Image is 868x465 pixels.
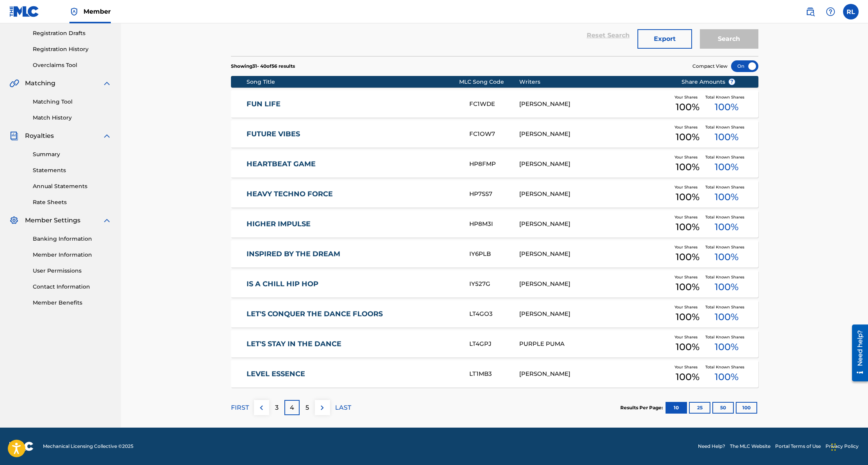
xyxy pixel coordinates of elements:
[318,403,327,412] img: right
[102,131,112,141] img: expand
[9,442,34,451] img: logo
[247,340,459,349] a: LET'S STAY IN THE DANCE
[676,370,699,384] span: 100 %
[290,403,294,412] p: 4
[469,250,519,259] div: IY6PLB
[692,63,728,70] span: Compact View
[231,63,295,70] p: Showing 31 - 40 of 56 results
[715,100,738,114] span: 100 %
[715,220,738,234] span: 100 %
[666,402,687,414] button: 10
[705,334,747,340] span: Total Known Shares
[730,443,770,450] a: The MLC Website
[705,154,747,160] span: Total Known Shares
[843,4,859,19] div: User Menu
[826,7,835,16] img: help
[519,100,669,109] div: [PERSON_NAME]
[33,198,112,206] a: Rate Sheets
[9,216,19,225] img: Member Settings
[519,310,669,319] div: [PERSON_NAME]
[705,124,747,130] span: Total Known Shares
[675,244,701,250] span: Your Shares
[33,150,112,159] a: Summary
[682,78,735,86] span: Share Amounts
[9,6,39,17] img: MLC Logo
[247,280,459,289] a: IS A CHILL HIP HOP
[519,340,669,349] div: PURPLE PUMA
[519,190,669,199] div: [PERSON_NAME]
[247,220,459,229] a: HIGHER IMPULSE
[675,154,701,160] span: Your Shares
[469,280,519,289] div: IY527G
[675,364,701,370] span: Your Shares
[675,304,701,310] span: Your Shares
[469,100,519,109] div: FC1WDE
[33,283,112,291] a: Contact Information
[676,190,699,204] span: 100 %
[831,435,836,459] div: Перетащить
[247,190,459,199] a: HEAVY TECHNO FORCE
[33,299,112,307] a: Member Benefits
[675,334,701,340] span: Your Shares
[335,403,351,412] p: LAST
[469,310,519,319] div: LT4GO3
[637,29,692,49] button: Export
[715,340,738,354] span: 100 %
[676,340,699,354] span: 100 %
[806,7,815,16] img: search
[247,160,459,169] a: HEARTBEAT GAME
[43,443,133,450] span: Mechanical Licensing Collective © 2025
[675,184,701,190] span: Your Shares
[802,4,818,19] a: Public Search
[705,274,747,280] span: Total Known Shares
[620,404,665,411] p: Results Per Page:
[689,402,710,414] button: 25
[33,267,112,275] a: User Permissions
[231,403,249,412] p: FIRST
[846,322,868,384] iframe: Resource Center
[676,130,699,144] span: 100 %
[33,98,112,106] a: Matching Tool
[25,216,80,225] span: Member Settings
[715,370,738,384] span: 100 %
[247,78,459,86] div: Song Title
[519,220,669,229] div: [PERSON_NAME]
[715,250,738,264] span: 100 %
[775,443,821,450] a: Portal Terms of Use
[247,370,459,379] a: LEVEL ESSENCE
[676,100,699,114] span: 100 %
[247,100,459,109] a: FUN LIFE
[469,160,519,169] div: HP8FMP
[676,310,699,324] span: 100 %
[676,220,699,234] span: 100 %
[102,216,112,225] img: expand
[305,403,309,412] p: 5
[33,166,112,174] a: Statements
[705,364,747,370] span: Total Known Shares
[675,124,701,130] span: Your Shares
[712,402,734,414] button: 50
[275,403,279,412] p: 3
[247,250,459,259] a: INSPIRED BY THE DREAM
[705,214,747,220] span: Total Known Shares
[676,250,699,264] span: 100 %
[823,4,838,19] div: Help
[33,45,112,53] a: Registration History
[519,250,669,259] div: [PERSON_NAME]
[469,130,519,139] div: FC1OW7
[9,79,19,88] img: Matching
[675,274,701,280] span: Your Shares
[9,131,19,141] img: Royalties
[25,131,54,141] span: Royalties
[83,7,111,16] span: Member
[69,7,79,16] img: Top Rightsholder
[33,114,112,122] a: Match History
[715,310,738,324] span: 100 %
[33,251,112,259] a: Member Information
[247,130,459,139] a: FUTURE VIBES
[519,130,669,139] div: [PERSON_NAME]
[33,29,112,37] a: Registration Drafts
[698,443,725,450] a: Need Help?
[705,304,747,310] span: Total Known Shares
